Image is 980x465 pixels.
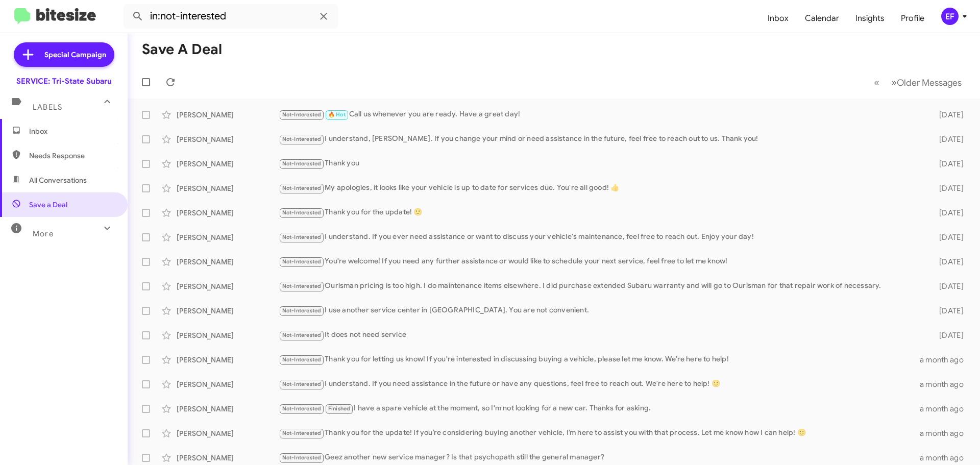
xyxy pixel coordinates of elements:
[920,428,972,438] div: a month ago
[920,453,972,463] div: a month ago
[279,452,920,463] div: Geez another new service manager? Is that psychopath still the general manager?
[177,453,279,463] div: [PERSON_NAME]
[177,183,279,193] div: [PERSON_NAME]
[885,72,968,93] button: Next
[282,405,322,412] span: Not-Interested
[279,207,923,218] div: Thank you for the update! 🙂
[282,209,322,216] span: Not-Interested
[14,42,114,67] a: Special Campaign
[282,258,322,265] span: Not-Interested
[868,72,886,93] button: Previous
[923,257,972,267] div: [DATE]
[177,208,279,218] div: [PERSON_NAME]
[759,4,797,33] a: Inbox
[282,307,322,314] span: Not-Interested
[177,379,279,389] div: [PERSON_NAME]
[279,182,923,194] div: My apologies, it looks like your vehicle is up to date for services due. You're all good! 👍
[923,232,972,242] div: [DATE]
[29,175,87,185] span: All Conversations
[177,232,279,242] div: [PERSON_NAME]
[282,111,322,118] span: Not-Interested
[44,50,106,60] span: Special Campaign
[279,403,920,414] div: I have a spare vehicle at the moment, so I'm not looking for a new car. Thanks for asking.
[33,103,62,112] span: Labels
[923,330,972,340] div: [DATE]
[282,332,322,338] span: Not-Interested
[923,183,972,193] div: [DATE]
[177,306,279,316] div: [PERSON_NAME]
[923,110,972,120] div: [DATE]
[177,428,279,438] div: [PERSON_NAME]
[328,405,351,412] span: Finished
[868,72,968,93] nav: Page navigation example
[29,151,116,161] span: Needs Response
[797,4,847,33] a: Calendar
[923,281,972,291] div: [DATE]
[279,158,923,169] div: Thank you
[923,208,972,218] div: [DATE]
[177,134,279,144] div: [PERSON_NAME]
[282,136,322,142] span: Not-Interested
[933,8,969,25] button: EF
[279,305,923,316] div: I use another service center in [GEOGRAPHIC_DATA]. You are not convenient.
[941,8,959,25] div: EF
[177,404,279,414] div: [PERSON_NAME]
[282,454,322,461] span: Not-Interested
[279,256,923,267] div: You're welcome! If you need any further assistance or would like to schedule your next service, f...
[920,379,972,389] div: a month ago
[282,160,322,167] span: Not-Interested
[282,381,322,387] span: Not-Interested
[920,355,972,365] div: a month ago
[29,126,116,136] span: Inbox
[282,430,322,436] span: Not-Interested
[177,281,279,291] div: [PERSON_NAME]
[279,378,920,390] div: I understand. If you need assistance in the future or have any questions, feel free to reach out....
[923,306,972,316] div: [DATE]
[177,110,279,120] div: [PERSON_NAME]
[920,404,972,414] div: a month ago
[177,159,279,169] div: [PERSON_NAME]
[847,4,893,33] a: Insights
[279,109,923,120] div: Call us whenever you are ready. Have a great day!
[29,200,67,210] span: Save a Deal
[874,76,879,89] span: «
[177,257,279,267] div: [PERSON_NAME]
[279,354,920,365] div: Thank you for letting us know! If you're interested in discussing buying a vehicle, please let me...
[282,234,322,240] span: Not-Interested
[282,185,322,191] span: Not-Interested
[282,283,322,289] span: Not-Interested
[33,229,54,238] span: More
[16,76,112,86] div: SERVICE: Tri-State Subaru
[177,330,279,340] div: [PERSON_NAME]
[279,231,923,243] div: I understand. If you ever need assistance or want to discuss your vehicle's maintenance, feel fre...
[124,4,338,29] input: Search
[279,329,923,341] div: It does not need service
[279,280,923,292] div: Ourisman pricing is too high. I do maintenance items elsewhere. I did purchase extended Subaru wa...
[923,159,972,169] div: [DATE]
[279,427,920,439] div: Thank you for the update! If you’re considering buying another vehicle, I’m here to assist you wi...
[177,355,279,365] div: [PERSON_NAME]
[897,77,962,88] span: Older Messages
[891,76,897,89] span: »
[328,111,346,118] span: 🔥 Hot
[893,4,933,33] a: Profile
[279,133,923,145] div: I understand, [PERSON_NAME]. If you change your mind or need assistance in the future, feel free ...
[282,356,322,363] span: Not-Interested
[142,41,222,58] h1: Save a Deal
[923,134,972,144] div: [DATE]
